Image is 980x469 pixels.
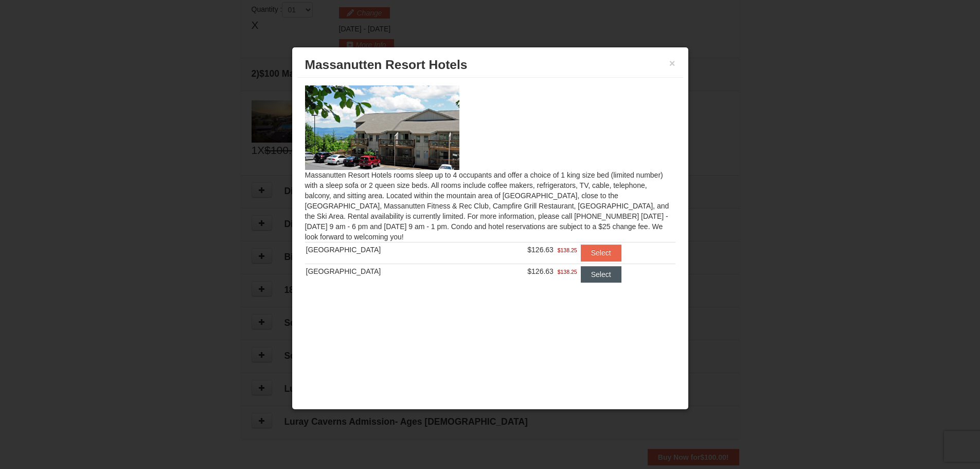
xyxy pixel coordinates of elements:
div: [GEOGRAPHIC_DATA] [306,245,468,255]
span: $126.63 [527,267,554,275]
span: $138.25 [558,245,577,255]
div: Massanutten Resort Hotels rooms sleep up to 4 occupants and offer a choice of 1 king size bed (li... [297,78,683,303]
div: [GEOGRAPHIC_DATA] [306,266,468,276]
span: Massanutten Resort Hotels [305,58,468,72]
button: Select [581,266,621,283]
button: Select [581,245,621,261]
span: $138.25 [558,267,577,277]
button: × [669,58,675,68]
span: $126.63 [527,246,554,254]
img: 19219026-1-e3b4ac8e.jpg [305,85,459,170]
